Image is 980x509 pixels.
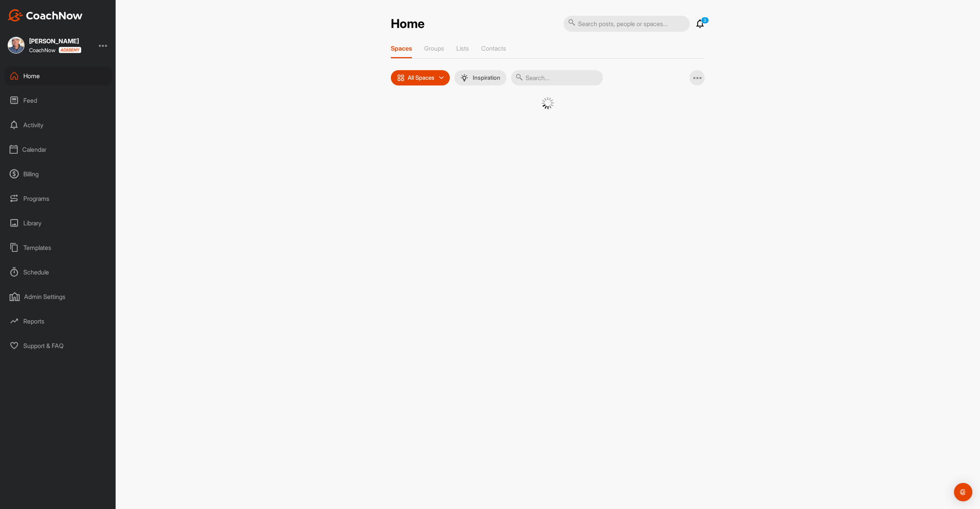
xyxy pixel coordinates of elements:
[473,75,500,81] p: Inspiration
[424,44,444,52] p: Groups
[4,263,112,282] div: Schedule
[8,37,24,54] img: square_6fc7598720ad10e6ad3bd448c9c2cf1c.jpg
[461,74,468,82] img: menuIcon
[4,312,112,331] div: Reports
[391,44,412,52] p: Spaces
[4,164,112,184] div: Billing
[511,70,603,85] input: Search...
[701,17,709,24] p: 3
[4,140,112,159] div: Calendar
[542,97,554,109] img: G6gVgL6ErOh57ABN0eRmCEwV0I4iEi4d8EwaPGI0tHgoAbU4EAHFLEQAh+QQFCgALACwIAA4AGAASAAAEbHDJSesaOCdk+8xg...
[456,44,469,52] p: Lists
[4,66,112,85] div: Home
[397,74,405,82] img: icon
[4,287,112,306] div: Admin Settings
[408,75,434,81] p: All Spaces
[29,38,81,44] div: [PERSON_NAME]
[29,47,81,53] div: CoachNow
[4,115,112,135] div: Activity
[954,483,972,501] div: Open Intercom Messenger
[391,16,425,31] h2: Home
[563,16,690,32] input: Search posts, people or spaces...
[4,189,112,208] div: Programs
[4,336,112,355] div: Support & FAQ
[4,91,112,110] div: Feed
[59,47,81,53] img: CoachNow acadmey
[4,238,112,257] div: Templates
[481,44,506,52] p: Contacts
[8,9,83,21] img: CoachNow
[4,213,112,233] div: Library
